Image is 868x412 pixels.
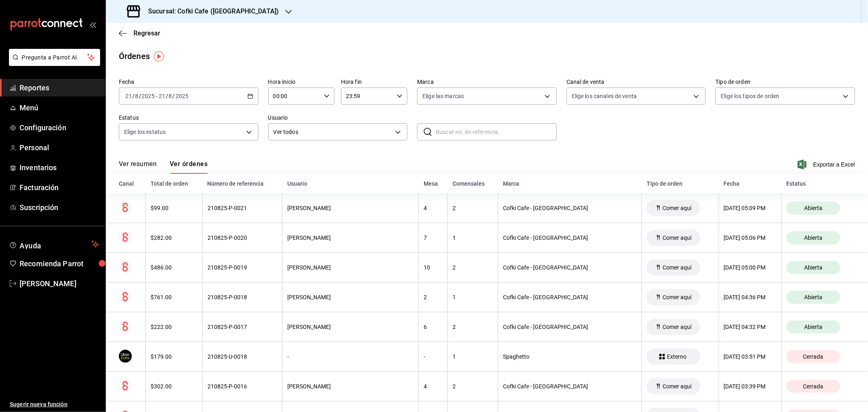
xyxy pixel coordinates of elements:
span: Sugerir nueva función [10,400,99,409]
div: 7 [424,234,442,241]
div: [DATE] 05:00 PM [724,264,776,271]
input: -- [135,93,139,99]
div: Spaghetto [503,353,636,360]
span: Comer aquí [659,383,695,390]
span: Abierta [801,294,826,300]
span: Configuración [20,122,99,133]
div: $761.00 [151,294,197,300]
span: Recomienda Parrot [20,258,99,269]
div: 2 [453,383,493,390]
div: Estatus [786,180,855,187]
div: 4 [424,383,442,390]
label: Canal de venta [566,79,706,85]
img: Tooltip marker [154,51,164,61]
span: Elige los estatus [124,128,166,136]
div: Total de orden [151,180,198,187]
span: Comer aquí [659,205,695,211]
div: 210825-P-0020 [208,234,277,241]
div: [PERSON_NAME] [287,294,413,300]
span: Abierta [801,324,826,330]
input: -- [125,93,132,99]
input: -- [168,93,173,99]
input: ---- [141,93,155,99]
span: - [156,93,157,99]
span: Reportes [20,82,99,93]
div: [DATE] 03:39 PM [724,383,776,390]
div: [DATE] 03:51 PM [724,353,776,360]
div: $282.00 [151,234,197,241]
div: 2 [424,294,442,300]
div: [DATE] 04:32 PM [724,324,776,330]
div: Cofki Cafe - [GEOGRAPHIC_DATA] [503,205,636,211]
label: Marca [417,79,557,85]
div: 1 [453,353,493,360]
div: Comensales [453,180,493,187]
label: Hora inicio [268,79,335,85]
button: Ver resumen [119,160,157,174]
div: Canal [119,180,141,187]
div: 1 [453,234,493,241]
div: Cofki Cafe - [GEOGRAPHIC_DATA] [503,324,636,330]
div: 4 [424,205,442,211]
span: Ayuda [20,239,88,249]
div: 2 [453,264,493,271]
span: Abierta [801,205,826,211]
div: $179.00 [151,353,197,360]
div: 1 [453,294,493,300]
h3: Sucursal: Cofki Cafe ([GEOGRAPHIC_DATA]) [142,7,279,16]
span: / [132,93,135,99]
button: Regresar [119,29,160,37]
span: Comer aquí [659,294,695,300]
button: Exportar a Excel [799,160,855,169]
span: Menú [20,102,99,113]
button: open_drawer_menu [90,21,96,28]
div: [DATE] 05:06 PM [724,234,776,241]
div: [DATE] 04:36 PM [724,294,776,300]
span: / [139,93,141,99]
span: Regresar [133,29,160,37]
input: ---- [175,93,189,99]
div: Órdenes [119,50,150,62]
div: 6 [424,324,442,330]
div: [DATE] 05:09 PM [724,205,776,211]
span: Elige las marcas [422,92,464,100]
span: Elige los canales de venta [572,92,637,100]
span: [PERSON_NAME] [20,278,99,289]
div: $486.00 [151,264,197,271]
a: Pregunta a Parrot AI [6,59,100,68]
span: Ver todos [273,128,393,136]
span: Abierta [801,234,826,241]
span: / [166,93,168,99]
span: / [173,93,175,99]
div: 210825-U-0018 [208,353,277,360]
div: Tipo de orden [647,180,714,187]
span: Comer aquí [659,264,695,271]
div: Número de referencia [207,180,277,187]
button: Ver órdenes [170,160,208,174]
span: Abierta [801,264,826,271]
span: Pregunta a Parrot AI [22,53,87,62]
span: Comer aquí [659,324,695,330]
input: -- [158,93,166,99]
div: 210825-P-0021 [208,205,277,211]
div: - [424,353,442,360]
div: 210825-P-0019 [208,264,277,271]
div: 210825-P-0017 [208,324,277,330]
div: navigation tabs [119,160,208,174]
label: Estatus [119,115,258,121]
label: Usuario [268,115,408,121]
div: 2 [453,324,493,330]
span: Cerrada [800,383,827,390]
div: [PERSON_NAME] [287,324,413,330]
div: [PERSON_NAME] [287,264,413,271]
span: Externo [664,353,690,360]
label: Hora fin [341,79,407,85]
div: $99.00 [151,205,197,211]
label: Fecha [119,79,258,85]
label: Tipo de orden [715,79,855,85]
div: [PERSON_NAME] [287,383,413,390]
div: 2 [453,205,493,211]
div: 10 [424,264,442,271]
span: Inventarios [20,162,99,173]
